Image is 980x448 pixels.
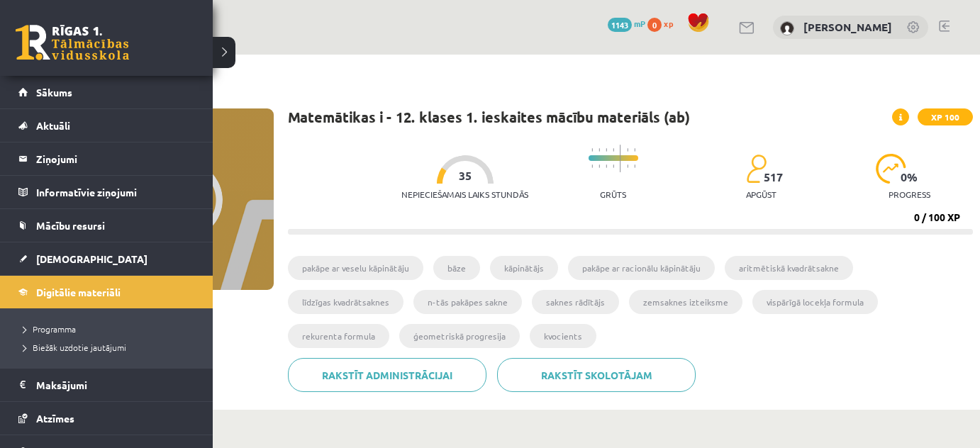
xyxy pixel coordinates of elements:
[433,256,480,280] li: bāze
[401,189,528,199] p: Nepieciešamais laiks stundās
[620,145,621,172] img: icon-long-line-d9ea69661e0d244f92f715978eff75569469978d946b2353a9bb055b3ed8787d.svg
[18,276,195,308] a: Digitālie materiāli
[18,402,195,435] a: Atzīmes
[780,21,794,35] img: Marina Galanceva
[18,242,195,275] a: [DEMOGRAPHIC_DATA]
[288,324,389,348] li: rekurenta formula
[532,290,619,314] li: saknes rādītājs
[725,256,853,280] li: aritmētiskā kvadrātsakne
[288,290,403,314] li: līdzīgas kvadrātsaknes
[606,148,607,152] img: icon-short-line-57e1e144782c952c97e751825c79c345078a6d821885a25fce030b3d8c18986b.svg
[36,369,195,401] legend: Maksājumi
[613,148,614,152] img: icon-short-line-57e1e144782c952c97e751825c79c345078a6d821885a25fce030b3d8c18986b.svg
[647,18,662,32] span: 0
[918,108,973,125] span: XP 100
[18,209,195,242] a: Mācību resursi
[18,76,195,108] a: Sākums
[591,164,593,168] img: icon-short-line-57e1e144782c952c97e751825c79c345078a6d821885a25fce030b3d8c18986b.svg
[598,148,600,152] img: icon-short-line-57e1e144782c952c97e751825c79c345078a6d821885a25fce030b3d8c18986b.svg
[746,189,776,199] p: apgūst
[568,256,715,280] li: pakāpe ar racionālu kāpinātāju
[36,176,195,208] legend: Informatīvie ziņojumi
[18,342,126,353] span: Biežāk uzdotie jautājumi
[36,286,121,298] span: Digitālie materiāli
[18,323,199,335] a: Programma
[901,171,918,184] span: 0 %
[530,324,596,348] li: kvocients
[490,256,558,280] li: kāpinātājs
[18,323,76,335] span: Programma
[764,171,783,184] span: 517
[634,148,635,152] img: icon-short-line-57e1e144782c952c97e751825c79c345078a6d821885a25fce030b3d8c18986b.svg
[288,358,486,392] a: Rakstīt administrācijai
[288,256,423,280] li: pakāpe ar veselu kāpinātāju
[16,25,129,60] a: Rīgas 1. Tālmācības vidusskola
[497,358,696,392] a: Rakstīt skolotājam
[647,18,680,29] a: 0 xp
[288,108,690,125] h1: Matemātikas i - 12. klases 1. ieskaites mācību materiāls (ab)
[598,164,600,168] img: icon-short-line-57e1e144782c952c97e751825c79c345078a6d821885a25fce030b3d8c18986b.svg
[889,189,930,199] p: progress
[876,154,906,184] img: icon-progress-161ccf0a02000e728c5f80fcf4c31c7af3da0e1684b2b1d7c360e028c24a22f1.svg
[18,369,195,401] a: Maksājumi
[627,164,628,168] img: icon-short-line-57e1e144782c952c97e751825c79c345078a6d821885a25fce030b3d8c18986b.svg
[36,252,147,265] span: [DEMOGRAPHIC_DATA]
[608,18,645,29] a: 1143 mP
[399,324,520,348] li: ģeometriskā progresija
[36,86,72,99] span: Sākums
[36,142,195,175] legend: Ziņojumi
[36,219,105,232] span: Mācību resursi
[36,412,74,425] span: Atzīmes
[36,119,70,132] span: Aktuāli
[608,18,632,32] span: 1143
[18,109,195,142] a: Aktuāli
[664,18,673,29] span: xp
[600,189,626,199] p: Grūts
[18,176,195,208] a: Informatīvie ziņojumi
[634,18,645,29] span: mP
[413,290,522,314] li: n-tās pakāpes sakne
[459,169,472,182] span: 35
[803,20,892,34] a: [PERSON_NAME]
[18,142,195,175] a: Ziņojumi
[627,148,628,152] img: icon-short-line-57e1e144782c952c97e751825c79c345078a6d821885a25fce030b3d8c18986b.svg
[629,290,742,314] li: zemsaknes izteiksme
[752,290,878,314] li: vispārīgā locekļa formula
[591,148,593,152] img: icon-short-line-57e1e144782c952c97e751825c79c345078a6d821885a25fce030b3d8c18986b.svg
[613,164,614,168] img: icon-short-line-57e1e144782c952c97e751825c79c345078a6d821885a25fce030b3d8c18986b.svg
[746,154,767,184] img: students-c634bb4e5e11cddfef0936a35e636f08e4e9abd3cc4e673bd6f9a4125e45ecb1.svg
[634,164,635,168] img: icon-short-line-57e1e144782c952c97e751825c79c345078a6d821885a25fce030b3d8c18986b.svg
[18,341,199,354] a: Biežāk uzdotie jautājumi
[606,164,607,168] img: icon-short-line-57e1e144782c952c97e751825c79c345078a6d821885a25fce030b3d8c18986b.svg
